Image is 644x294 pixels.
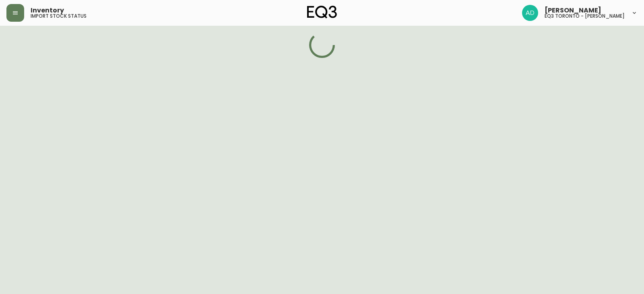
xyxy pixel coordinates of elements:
span: Inventory [31,7,64,14]
h5: import stock status [31,14,87,19]
h5: eq3 toronto - [PERSON_NAME] [545,14,625,19]
span: [PERSON_NAME] [545,7,601,14]
img: logo [307,6,337,19]
img: 5042b7eed22bbf7d2bc86013784b9872 [522,5,538,21]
